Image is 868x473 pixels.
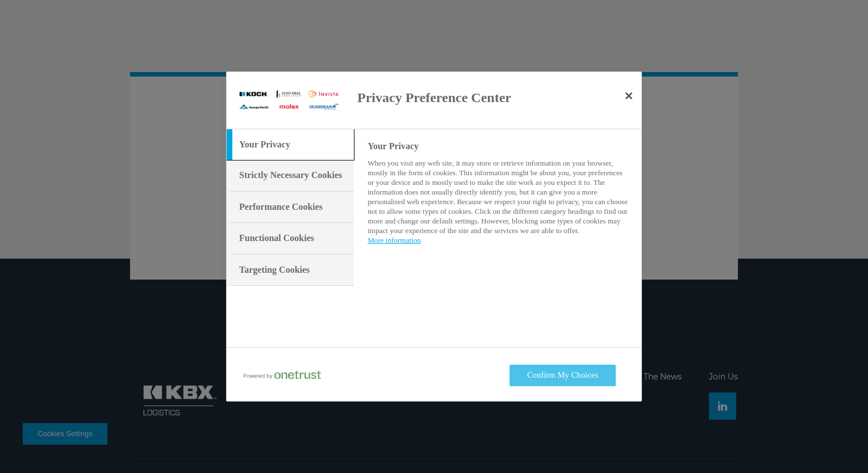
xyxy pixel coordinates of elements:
[357,89,525,106] h2: Privacy Preference Center
[238,89,340,112] img: Company Logo
[239,264,310,276] h3: Targeting Cookies
[239,201,323,213] h3: Performance Cookies
[368,141,419,153] h4: Your Privacy
[368,236,421,244] a: More information about your privacy, opens in a new tab
[227,129,641,286] div: Cookie Categories
[510,365,616,386] button: Confirm My Choices
[616,83,641,108] button: Close
[239,138,290,151] h3: Your Privacy
[239,232,314,244] h3: Functional Cookies
[368,158,629,246] p: When you visit any web site, it may store or retrieve information on your browser, mostly in the ...
[226,71,642,402] div: Preference center
[244,370,321,379] img: Powered by OneTrust Opens in a new Tab
[239,169,342,181] h3: Strictly Necessary Cookies
[244,370,330,385] a: Powered by OneTrust Opens in a new Tab
[238,83,340,117] div: Company Logo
